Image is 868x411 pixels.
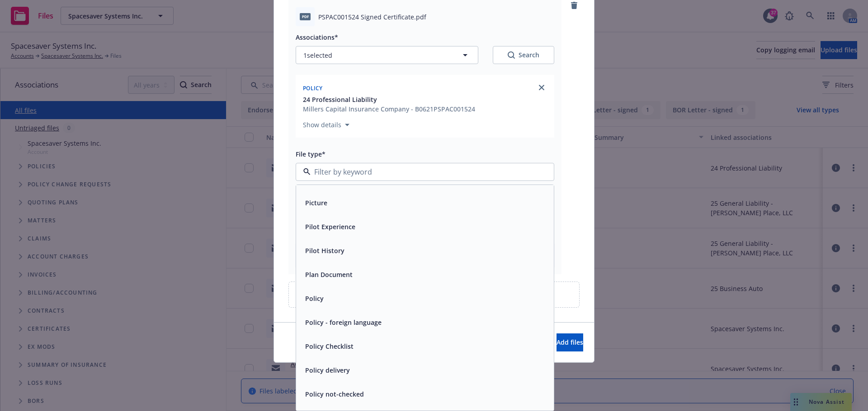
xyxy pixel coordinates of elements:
span: Associations* [296,33,338,42]
button: Policy - foreign language [305,318,382,327]
button: Policy not-checked [305,389,364,399]
svg: Search [508,51,515,59]
div: Upload new files [288,282,580,308]
span: pdf [300,13,311,20]
span: Add files [557,338,583,346]
span: Policy [303,84,323,92]
button: Add files [557,333,583,351]
span: File type* [296,150,325,158]
button: Pilot Experience [305,222,355,231]
button: Picture [305,198,327,208]
span: 1 selected [303,51,332,60]
button: Pilot History [305,246,344,255]
div: Millers Capital Insurance Company - B0621PSPAC001524 [303,104,475,114]
input: Filter by keyword [311,166,536,177]
button: Policy [305,294,324,303]
button: Plan Document [305,270,353,279]
button: 1selected [296,46,478,64]
button: Policy delivery [305,365,350,375]
button: Policy Checklist [305,342,354,351]
button: Show details [299,120,353,130]
span: 24 Professional Liability [303,95,377,104]
button: 24 Professional Liability [303,95,475,104]
span: PSPAC001524 Signed Certificate.pdf [318,12,426,22]
div: Search [508,51,539,60]
button: SearchSearch [493,46,554,64]
a: close [536,82,547,93]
